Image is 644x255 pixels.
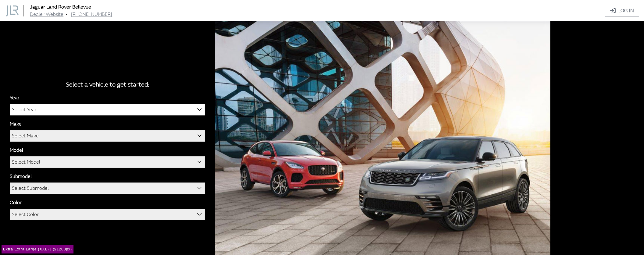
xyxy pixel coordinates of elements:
label: Color [10,199,22,206]
div: Select a vehicle to get started: [10,80,205,89]
span: • [66,11,67,17]
a: [PHONE_NUMBER] [71,11,112,17]
span: Select Year [10,104,205,115]
a: Jaguar Land Rover Bellevue logo [6,5,29,16]
a: Dealer Website [30,11,63,17]
span: Select Color [10,209,205,220]
label: Model [10,147,23,154]
span: Select Make [10,130,205,142]
span: Select Year [12,104,37,115]
a: Log In [605,5,639,16]
span: Select Submodel [10,182,205,194]
span: Select Submodel [10,183,205,194]
label: Make [10,120,22,128]
img: Dashboard [6,5,19,16]
label: Submodel [10,173,32,180]
span: Select Make [12,130,39,141]
span: Select Color [12,209,39,220]
span: Select Model [10,157,205,168]
a: Jaguar Land Rover Bellevue [30,4,91,10]
span: Select Submodel [12,183,49,194]
span: Select Year [10,104,205,115]
label: Year [10,94,20,101]
span: Select Color [10,209,205,220]
span: Select Model [10,156,205,168]
span: Log In [618,7,634,14]
span: Select Model [12,157,40,168]
span: Select Make [10,130,205,141]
